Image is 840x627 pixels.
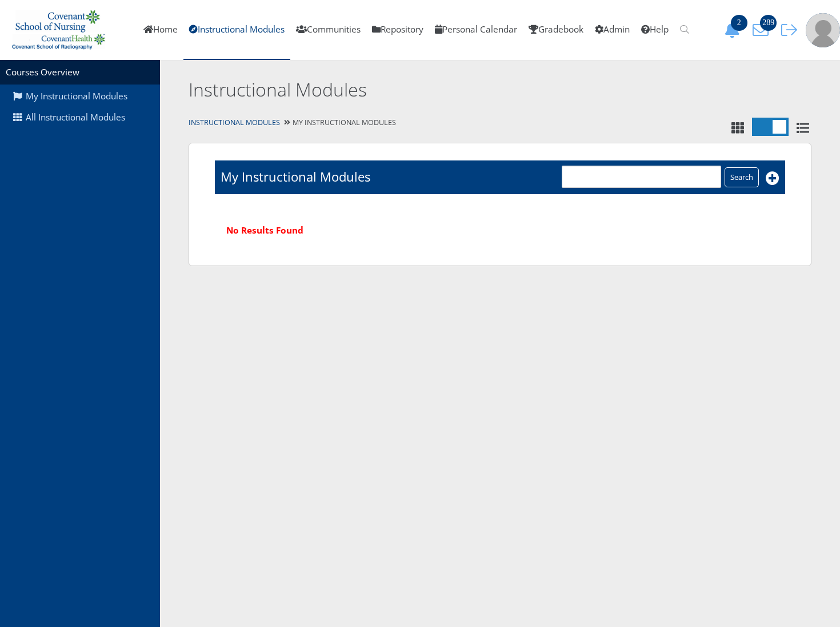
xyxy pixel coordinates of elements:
div: My Instructional Modules [160,115,840,131]
i: Add New [766,171,779,185]
input: Search [725,167,759,187]
button: 289 [749,22,777,38]
h1: My Instructional Modules [221,168,370,186]
button: 2 [720,22,749,38]
a: 289 [749,23,777,35]
h2: Instructional Modules [189,77,677,103]
span: 2 [731,15,747,31]
div: No Results Found [215,212,785,248]
a: 2 [720,23,749,35]
span: 289 [760,15,777,31]
i: Tile [729,122,746,134]
i: List [794,122,811,134]
a: Instructional Modules [189,118,280,127]
a: Courses Overview [6,66,79,78]
img: user-profile-default-picture.png [806,13,840,47]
